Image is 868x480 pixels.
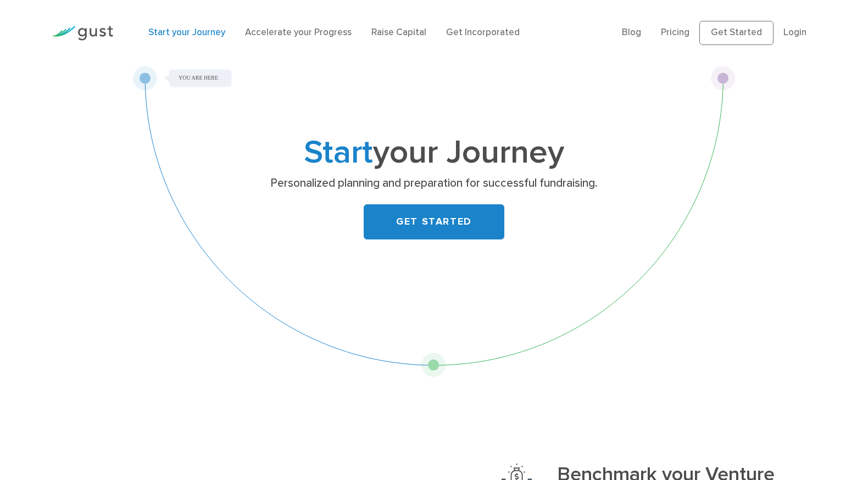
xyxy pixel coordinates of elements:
a: Get Started [699,21,774,45]
a: Get Incorporated [446,27,520,38]
p: Personalized planning and preparation for successful fundraising. [221,176,647,191]
a: Login [783,27,806,38]
h1: your Journey [217,138,651,168]
a: Raise Capital [371,27,426,38]
a: Pricing [661,27,689,38]
a: Start your Journey [148,27,225,38]
img: Gust Logo [52,26,113,41]
span: Start [304,133,373,172]
a: GET STARTED [364,204,504,239]
a: Blog [622,27,641,38]
a: Accelerate your Progress [245,27,352,38]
